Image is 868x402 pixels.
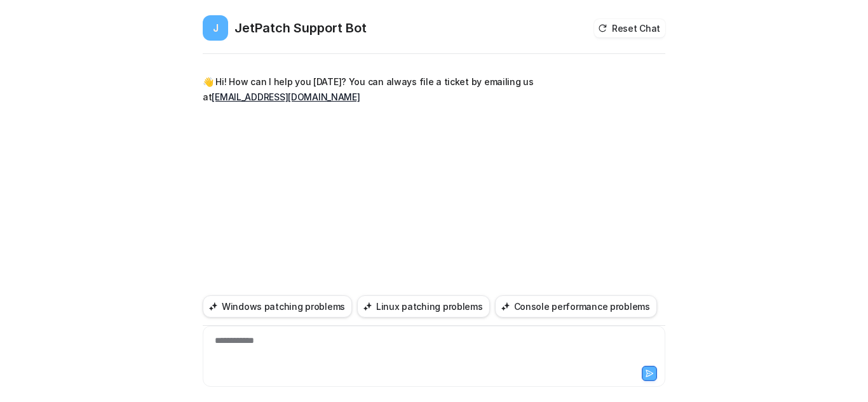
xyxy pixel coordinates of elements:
[203,15,228,41] span: J
[203,74,574,105] p: 👋 Hi! How can I help you [DATE]? You can always file a ticket by emailing us at
[212,91,360,102] a: [EMAIL_ADDRESS][DOMAIN_NAME]
[203,295,352,318] button: Windows patching problems
[495,295,657,318] button: Console performance problems
[234,19,367,37] h2: JetPatch Support Bot
[357,295,490,318] button: Linux patching problems
[594,19,665,37] button: Reset Chat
